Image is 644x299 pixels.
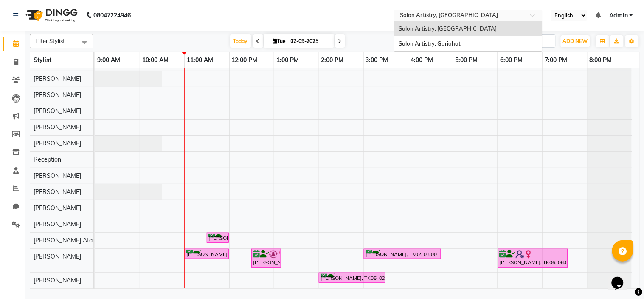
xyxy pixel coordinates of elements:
input: 2025-09-02 [288,35,331,48]
div: [PERSON_NAME], TK02, 03:00 PM-04:45 PM, Waxing - Argan Oil Wax - Full Waxing (Hands, Legs, Peel O... [365,250,440,258]
span: Reception [34,156,61,163]
a: 11:00 AM [185,54,215,66]
div: [PERSON_NAME], TK01, 11:30 AM-12:00 PM, Wash & Plain Dry (With Conditioning)-Upto Mid Back [208,234,228,242]
div: [PERSON_NAME], TK04, 11:00 AM-12:00 PM, Cut - Hair Cut (Sr Stylist) (Wash & Conditioning) [186,250,228,258]
ng-dropdown-panel: Options list [394,21,543,52]
a: 8:00 PM [588,54,614,66]
a: 2:00 PM [319,54,346,66]
span: [PERSON_NAME] [34,276,81,284]
img: logo [22,3,80,27]
span: [PERSON_NAME] Ata Waris [34,236,110,244]
a: 5:00 PM [453,54,480,66]
span: [PERSON_NAME] [34,220,81,228]
span: Admin [609,11,628,20]
span: [PERSON_NAME] [34,253,81,260]
span: Salon Artistry, Gariahat [399,40,461,47]
span: [PERSON_NAME] [34,188,81,196]
span: Filter Stylist [35,37,65,44]
div: [PERSON_NAME], TK03, 12:30 PM-01:10 PM, Threading - Eyebrows,Waxing - Argan Oil Wax - Full Waxing... [252,250,280,266]
a: 7:00 PM [543,54,570,66]
a: 10:00 AM [140,54,171,66]
span: Tue [271,38,288,44]
span: [PERSON_NAME] [34,123,81,131]
span: [PERSON_NAME] [34,172,81,179]
button: ADD NEW [561,35,590,47]
span: [PERSON_NAME] [34,107,81,115]
span: ADD NEW [563,38,588,44]
span: Today [230,34,251,48]
span: Stylist [34,56,51,64]
div: [PERSON_NAME], TK05, 02:00 PM-03:30 PM, Anti Tan Pedicure [320,274,385,282]
span: [PERSON_NAME] [34,204,81,212]
a: 1:00 PM [274,54,301,66]
span: [PERSON_NAME] [34,140,81,147]
a: 12:00 PM [230,54,260,66]
a: 6:00 PM [498,54,525,66]
div: [PERSON_NAME], TK06, 06:00 PM-07:35 PM, Hair Colour - Root Touch Up (Without [MEDICAL_DATA]),Thre... [499,250,567,266]
span: [PERSON_NAME] [34,75,81,83]
span: [PERSON_NAME] [34,91,81,99]
iframe: chat widget [608,265,636,290]
b: 08047224946 [93,3,131,27]
span: Salon Artistry, [GEOGRAPHIC_DATA] [399,25,497,32]
a: 9:00 AM [95,54,122,66]
a: 3:00 PM [364,54,391,66]
a: 4:00 PM [408,54,435,66]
